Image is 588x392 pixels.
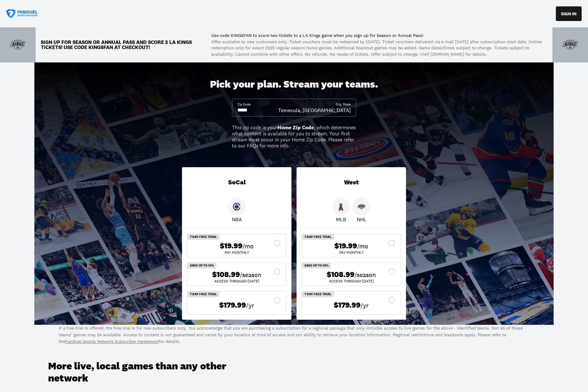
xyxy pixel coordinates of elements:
span: /season [240,270,261,279]
span: /season [354,270,376,279]
h3: More live, local games than any other network [48,360,255,385]
span: /yr [360,301,369,310]
span: /mo [242,242,254,251]
div: 7 Day Free Trial [302,291,334,297]
span: $179.99 [334,301,360,310]
div: Pay Monthly [192,251,281,254]
span: $179.99 [219,301,246,310]
div: SoCal [182,167,291,198]
div: Pick your plan. Stream your teams. [210,78,378,90]
span: $19.99 [334,241,357,251]
span: $108.99 [212,270,240,279]
p: NHL [357,216,367,223]
div: ACCESS THROUGH [DATE] [192,279,281,283]
a: FanDuel Sports Network Subscriber Agreement [65,339,159,344]
p: MLB [336,216,346,223]
span: $19.99 [220,241,242,251]
img: Angels [337,203,345,211]
div: City, State [336,102,351,107]
p: NBA [232,216,242,223]
div: This zip code is your , which determines what content is available for you to stream. Your first ... [232,125,356,149]
img: Clippers [233,203,241,211]
div: Pay Monthly [307,251,395,254]
img: Kings [357,203,366,211]
img: Team Logo [563,37,578,53]
p: Sign up for Season or Annual Pass and score 2 LA Kings TICKETS! Use code KINGSFAN at checkout! [41,40,206,50]
span: /mo [357,242,368,251]
div: 7 Day Free Trial [187,291,220,297]
b: Home Zip Code [277,124,314,131]
p: Offer available to new customers only. Ticket vouchers must be redeemed by [DATE]. Ticket voucher... [211,39,542,58]
div: Save Up To 10% [187,263,216,268]
div: ACCESS THROUGH [DATE] [307,279,395,283]
span: /yr [246,301,254,310]
div: 7 Day Free Trial [187,234,220,240]
button: SIGN IN [556,6,582,21]
span: $108.99 [327,270,354,279]
div: 7 Day Free Trial [302,234,334,240]
div: Temecula, [GEOGRAPHIC_DATA] [278,107,351,114]
p: Use code KINGSFAN to score two tickets to a LA Kings game when you sign up for Season or Annual P... [211,32,542,39]
div: Zip Code [237,102,250,107]
div: West [297,167,406,198]
div: Save Up To 10% [302,263,331,268]
p: If a free trial is offered, the free trial is for new subscribers only. You acknowledge that you ... [59,325,529,345]
img: Team Logo [10,37,25,53]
